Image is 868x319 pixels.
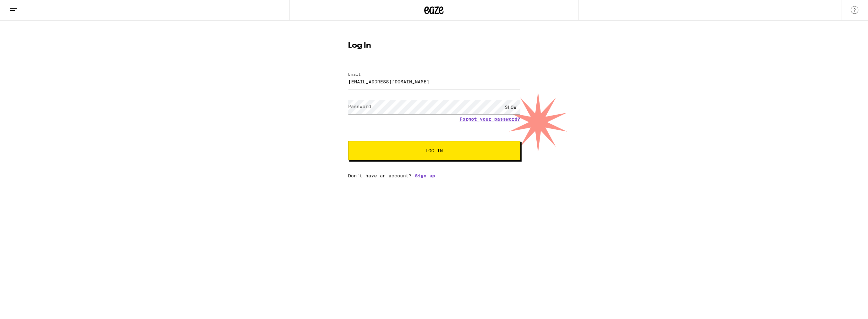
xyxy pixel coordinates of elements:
a: Sign up [415,173,435,178]
input: Email [348,74,520,89]
span: Hi. Need any help? [4,5,47,10]
div: Don't have an account? [348,173,520,178]
span: Log In [425,148,443,153]
div: SHOW [501,100,520,114]
h1: Log In [348,42,520,50]
button: Log In [348,141,520,160]
label: Email [348,72,361,76]
a: Forgot your password? [460,117,520,122]
label: Password [348,104,371,109]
